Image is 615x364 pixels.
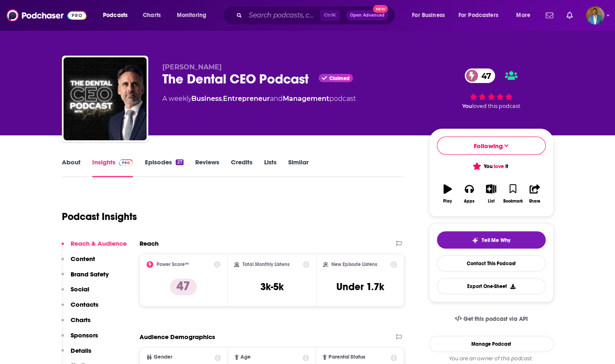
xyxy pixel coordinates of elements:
span: loved this podcast [472,103,520,109]
span: Parental Status [328,354,365,360]
h2: New Episode Listens [331,261,377,267]
input: Search podcasts, credits, & more... [245,9,320,22]
button: Social [61,285,89,300]
p: Reach & Audience [71,239,127,247]
span: Tell Me Why [482,237,510,244]
h2: Reach [140,239,159,247]
div: Play [443,199,452,204]
button: Share [524,179,545,209]
div: List [488,199,495,204]
span: Podcasts [103,10,127,21]
button: Following [437,137,546,155]
button: You love it [437,158,546,174]
div: 47Youloved this podcast [429,63,554,115]
img: Podchaser - Follow, Share and Rate Podcasts [7,7,86,23]
a: Reviews [195,158,219,177]
button: tell me why sparkleTell Me Why [437,231,546,249]
button: open menu [406,9,455,22]
button: Export One-Sheet [437,278,546,294]
button: open menu [510,9,541,22]
div: Share [529,199,540,204]
span: You [462,103,472,109]
span: Ctrl K [320,10,340,21]
button: Sponsors [61,331,98,347]
h1: Podcast Insights [62,210,137,223]
a: Credits [231,158,252,177]
span: You it [474,163,508,170]
span: , [222,95,223,103]
div: Apps [464,199,475,204]
p: 47 [170,278,197,295]
h2: Audience Demographics [140,333,215,341]
button: Details [61,347,91,362]
h3: 3k-5k [260,281,283,293]
a: Similar [288,158,309,177]
button: open menu [97,9,138,22]
span: Get this podcast via API [463,315,527,322]
div: 27 [176,159,183,165]
div: You are an owner of this podcast. [429,355,554,362]
span: and [270,95,283,103]
button: open menu [171,9,217,22]
span: Gender [154,354,172,360]
h3: Under 1.7k [336,281,384,293]
p: Social [71,285,89,293]
p: Charts [71,316,91,324]
button: List [480,179,502,209]
button: Open AdvancedNew [346,10,388,20]
a: Manage Podcast [429,336,554,352]
button: Content [61,255,95,270]
span: Monitoring [177,10,206,21]
img: The Dental CEO Podcast [64,57,147,140]
button: Charts [61,316,91,331]
span: Open Advanced [350,13,385,17]
button: Brand Safety [61,270,109,286]
a: Business [191,95,222,103]
a: Entrepreneur [223,95,270,103]
a: Show notifications dropdown [542,8,556,22]
a: Get this podcast via API [448,309,534,329]
span: Following [474,142,503,150]
h2: Power Score™ [157,261,189,267]
a: Lists [264,158,277,177]
button: Reach & Audience [61,239,127,255]
div: A weekly podcast [162,94,356,104]
a: Show notifications dropdown [563,8,576,22]
span: Logged in as smortier42491 [586,6,604,24]
button: Play [437,179,458,209]
img: User Profile [586,6,604,24]
a: Episodes27 [145,158,183,177]
a: Management [283,95,329,103]
span: Charts [143,10,161,21]
span: New [373,5,388,13]
button: open menu [453,9,510,22]
a: 47 [465,68,495,83]
p: Details [71,347,91,354]
div: Bookmark [503,199,522,204]
img: tell me why sparkle [472,237,478,244]
span: love [494,163,504,170]
button: Bookmark [502,179,524,209]
button: Apps [458,179,480,209]
p: Content [71,255,95,263]
p: Sponsors [71,331,98,339]
p: Brand Safety [71,270,109,278]
p: Contacts [71,300,98,308]
div: Search podcasts, credits, & more... [230,6,403,25]
a: About [62,158,81,177]
span: 47 [473,68,495,83]
span: More [516,10,530,21]
span: Claimed [329,76,350,81]
a: InsightsPodchaser Pro [92,158,133,177]
span: [PERSON_NAME] [162,63,222,71]
span: Age [240,354,251,360]
span: For Podcasters [458,10,498,21]
h2: Total Monthly Listens [243,261,289,267]
button: Contacts [61,300,98,316]
a: Charts [137,9,166,22]
img: Podchaser Pro [119,159,133,166]
a: Contact This Podcast [437,255,546,271]
button: Show profile menu [586,6,604,24]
